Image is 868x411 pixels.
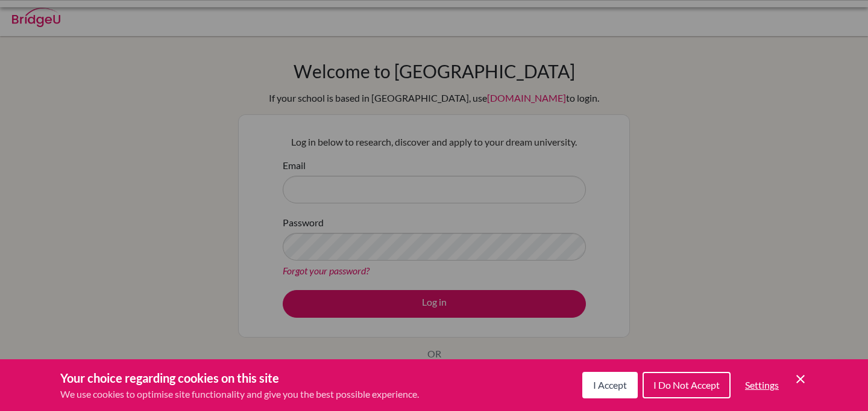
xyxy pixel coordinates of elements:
button: I Do Not Accept [643,372,731,398]
span: I Accept [593,379,627,391]
p: We use cookies to optimise site functionality and give you the best possible experience. [60,387,419,401]
h3: Your choice regarding cookies on this site [60,369,419,387]
button: I Accept [582,372,638,398]
button: Save and close [793,372,808,386]
span: Settings [745,379,779,391]
button: Settings [735,373,788,397]
span: I Do Not Accept [653,379,720,391]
